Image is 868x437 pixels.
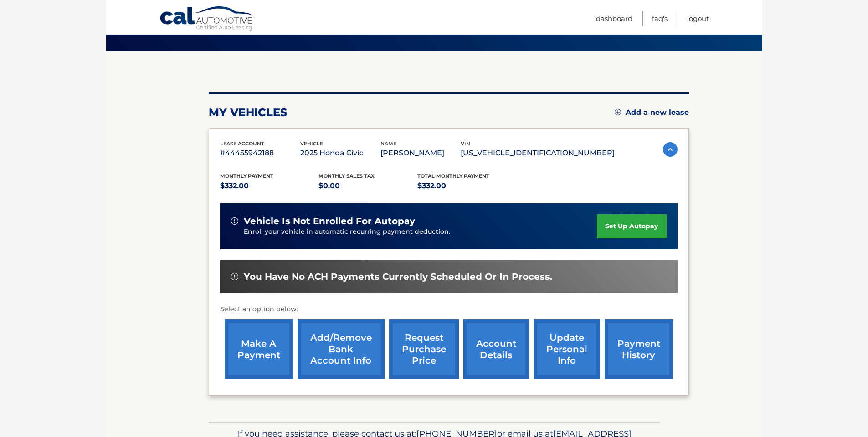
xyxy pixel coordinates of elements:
p: [PERSON_NAME] [380,147,461,159]
span: name [380,140,396,147]
span: lease account [220,140,264,147]
span: Monthly sales Tax [318,173,375,179]
span: Total Monthly Payment [417,173,489,179]
span: You have no ACH payments currently scheduled or in process. [244,271,552,283]
p: [US_VEHICLE_IDENTIFICATION_NUMBER] [461,147,615,159]
span: Monthly Payment [220,173,273,179]
p: 2025 Honda Civic [300,147,380,159]
p: $0.00 [318,180,417,192]
a: account details [463,319,529,379]
span: vehicle is not enrolled for autopay [244,216,415,227]
p: #44455942188 [220,147,300,159]
a: FAQ's [652,11,668,26]
p: Enroll your vehicle in automatic recurring payment deduction. [244,227,597,237]
img: add.svg [615,109,621,115]
a: Add/Remove bank account info [298,319,385,379]
p: Select an option below: [220,304,678,315]
a: make a payment [225,319,293,379]
p: $332.00 [417,180,516,192]
img: accordion-active.svg [663,142,678,157]
a: request purchase price [389,319,459,379]
h2: my vehicles [209,106,288,119]
img: alert-white.svg [231,217,238,225]
img: alert-white.svg [231,273,238,280]
a: Logout [687,11,709,26]
span: vin [461,140,470,147]
p: $332.00 [220,180,319,192]
a: payment history [605,319,673,379]
a: Cal Automotive [159,6,255,32]
a: update personal info [534,319,600,379]
a: set up autopay [597,214,666,238]
span: vehicle [300,140,323,147]
a: Dashboard [596,11,632,26]
a: Add a new lease [615,108,689,117]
